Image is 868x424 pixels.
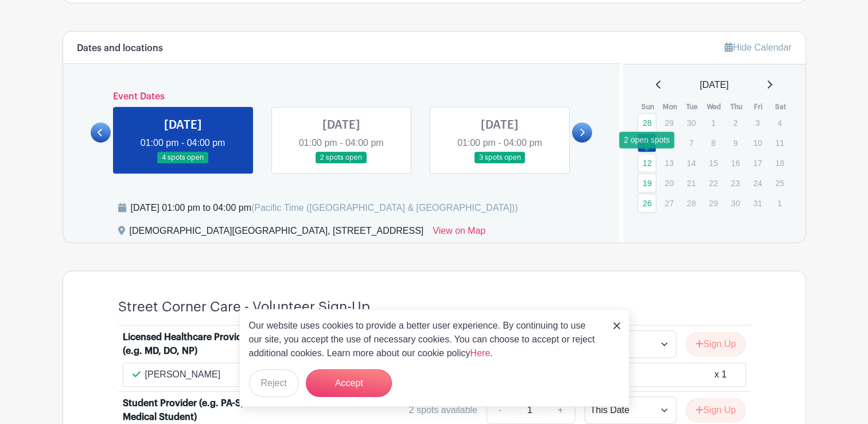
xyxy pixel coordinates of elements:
[726,154,745,172] p: 16
[769,101,792,113] th: Sat
[637,113,656,132] a: 28
[700,78,729,92] span: [DATE]
[704,134,723,152] p: 8
[637,153,656,172] a: 12
[704,174,723,192] p: 22
[660,154,679,172] p: 13
[704,154,723,172] p: 15
[131,201,518,215] div: [DATE] 01:00 pm to 04:00 pm
[433,224,485,242] a: View on Map
[682,194,700,212] p: 28
[681,101,703,113] th: Tue
[249,319,601,360] p: Our website uses cookies to provide a better user experience. By continuing to use our site, you ...
[770,114,789,132] p: 4
[659,101,682,113] th: Mon
[686,332,746,356] button: Sign Up
[306,369,392,397] button: Accept
[660,174,679,192] p: 20
[770,134,789,152] p: 11
[118,299,370,315] h4: Street Corner Care - Volunteer Sign-Up
[637,174,656,192] a: 19
[111,91,573,102] h6: Event Dates
[660,194,679,212] p: 27
[470,348,491,358] a: Here
[726,194,745,212] p: 30
[770,174,789,192] p: 25
[682,154,700,172] p: 14
[748,194,767,212] p: 31
[682,134,700,152] p: 7
[123,396,265,424] div: Student Provider (e.g. PA-S, Medical Student)
[703,101,726,113] th: Wed
[686,398,746,422] button: Sign Up
[770,154,789,172] p: 18
[748,114,767,132] p: 3
[546,396,575,424] a: +
[637,101,659,113] th: Sun
[409,403,477,417] div: 2 spots available
[660,114,679,132] p: 29
[704,194,723,212] p: 29
[726,114,745,132] p: 2
[682,114,700,132] p: 30
[251,203,518,213] span: (Pacific Time ([GEOGRAPHIC_DATA] & [GEOGRAPHIC_DATA]))
[748,154,767,172] p: 17
[748,174,767,192] p: 24
[770,194,789,212] p: 1
[613,322,620,329] img: close_button-5f87c8562297e5c2d7936805f587ecaba9071eb48480494691a3f1689db116b3.svg
[725,101,748,113] th: Thu
[249,369,299,397] button: Reject
[748,101,770,113] th: Fri
[637,194,656,213] a: 26
[486,396,513,424] a: -
[726,174,745,192] p: 23
[726,134,745,152] p: 9
[619,132,674,148] div: 2 open spots
[77,43,163,54] h6: Dates and locations
[714,368,726,381] div: x 1
[682,174,700,192] p: 21
[130,224,424,242] div: [DEMOGRAPHIC_DATA][GEOGRAPHIC_DATA], [STREET_ADDRESS]
[704,114,723,132] p: 1
[725,43,791,52] a: Hide Calendar
[123,330,265,358] div: Licensed Healthcare Provider (e.g. MD, DO, NP)
[145,368,221,381] p: [PERSON_NAME]
[748,134,767,152] p: 10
